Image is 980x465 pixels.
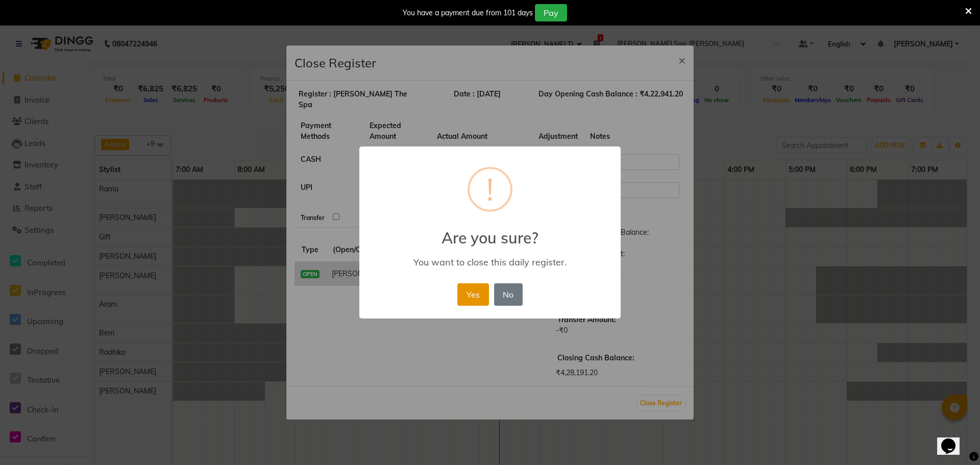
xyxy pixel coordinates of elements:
h2: Are you sure? [359,216,621,247]
iframe: chat widget [937,424,970,455]
button: No [494,283,523,306]
div: ! [486,169,494,210]
button: Yes [457,283,488,306]
button: Pay [535,4,567,21]
div: You have a payment due from 101 days [403,8,533,18]
div: You want to close this daily register. [374,256,606,268]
